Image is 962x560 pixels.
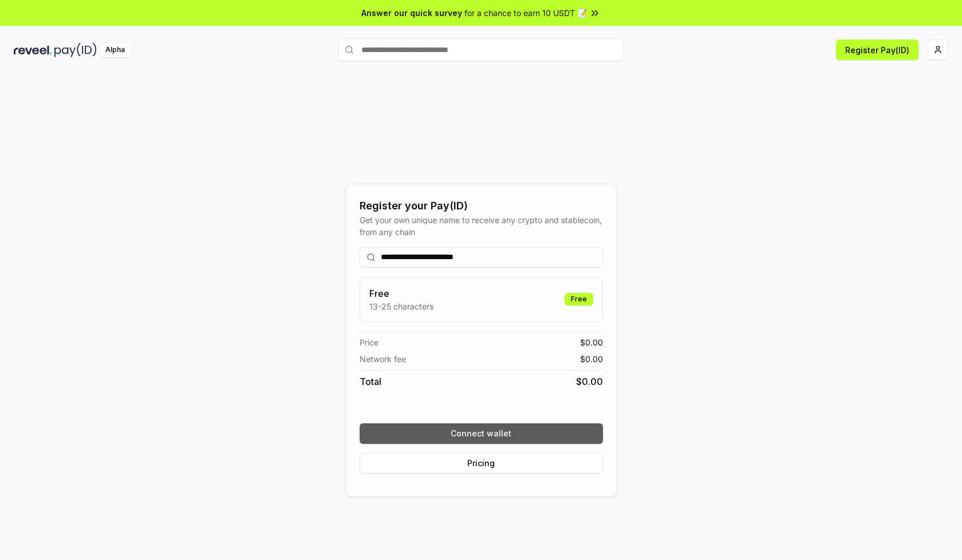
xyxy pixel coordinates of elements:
button: Register Pay(ID) [836,39,918,60]
p: 13-25 characters [369,300,433,312]
span: for a chance to earn 10 USDT 📝 [464,7,587,19]
span: $ 0.00 [576,375,603,388]
button: Connect wallet [360,423,603,444]
span: Price [360,336,379,348]
span: Network fee [360,353,406,365]
span: $ 0.00 [580,336,603,348]
div: Get your own unique name to receive any crypto and stablecoin, from any chain [360,214,603,238]
img: reveel_dark [14,43,52,57]
div: Free [565,293,593,305]
span: $ 0.00 [580,353,603,365]
span: Total [360,375,381,388]
span: Answer our quick survey [361,7,462,19]
div: Alpha [99,43,131,57]
div: Register your Pay(ID) [360,198,603,214]
img: pay_id [54,43,97,57]
button: Pricing [360,453,603,474]
h3: Free [369,287,433,300]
